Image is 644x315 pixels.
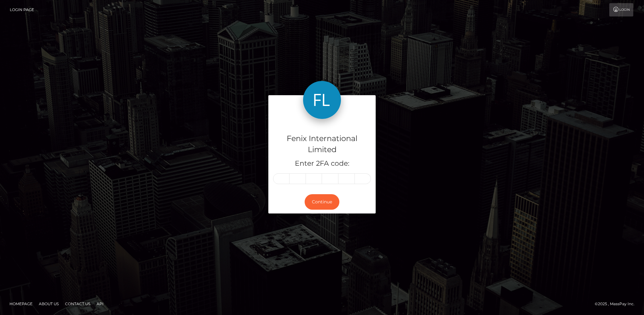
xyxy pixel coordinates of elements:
[36,299,61,309] a: About Us
[595,300,639,307] div: © 2025 , MassPay Inc.
[63,299,93,309] a: Contact Us
[303,81,341,119] img: Fenix International Limited
[609,3,633,16] a: Login
[305,194,339,210] button: Continue
[94,299,106,309] a: API
[7,299,35,309] a: Homepage
[10,3,34,16] a: Login Page
[273,133,371,155] h4: Fenix International Limited
[273,159,371,169] h5: Enter 2FA code:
